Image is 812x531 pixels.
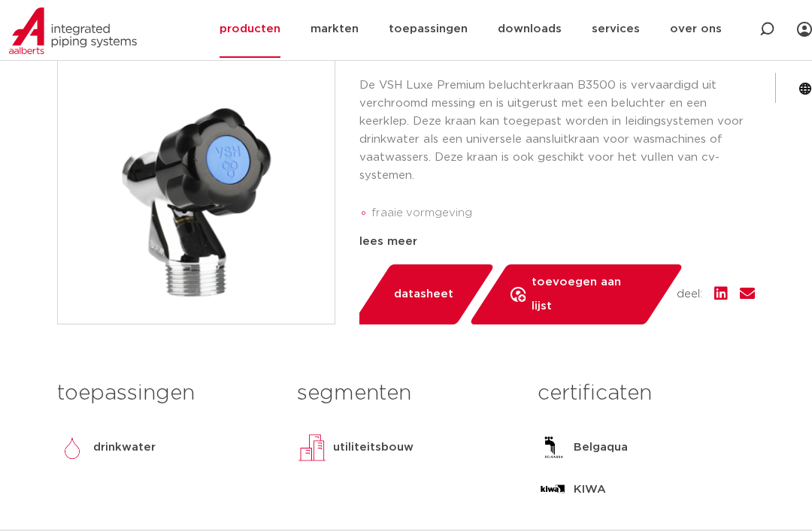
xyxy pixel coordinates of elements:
p: Belgaqua [574,439,628,457]
span: datasheet [394,282,453,306]
li: fraaie vormgeving [371,201,755,225]
p: KIWA [574,481,606,499]
h3: segmenten [297,379,514,409]
img: KIWA [538,475,568,505]
h3: toepassingen [57,379,274,409]
img: utiliteitsbouw [297,433,327,463]
span: toevoegen aan lijst [532,270,642,318]
div: my IPS [797,13,812,46]
img: Product Image for VSH beluchterkraan Luxe Premium met keerklep DA-EB MM G1/2"xG3/4" [58,47,335,324]
p: utiliteitsbouw [333,439,414,457]
img: Belgaqua [538,433,568,463]
li: Kiwa keur [371,225,755,249]
span: deel: [677,285,702,303]
img: drinkwater [57,433,87,463]
h3: certificaten [538,379,755,409]
p: drinkwater [93,439,156,457]
a: datasheet [352,264,495,324]
p: De VSH Luxe Premium beluchterkraan B3500 is vervaardigd uit verchroomd messing en is uitgerust me... [359,77,755,185]
div: lees meer [359,233,755,251]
